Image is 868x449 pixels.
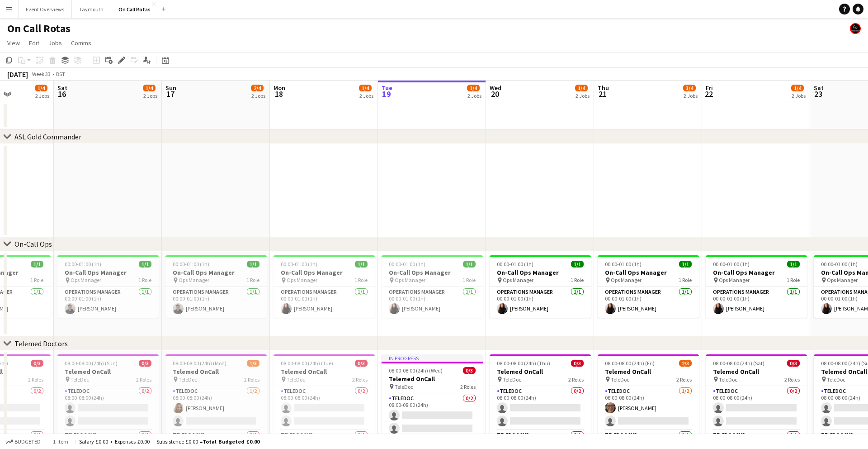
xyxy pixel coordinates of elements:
h3: Telemed OnCall [274,368,375,376]
a: Jobs [45,37,66,49]
span: Sat [814,84,824,92]
span: Ops Manager [503,277,533,283]
span: Sat [57,84,67,92]
app-job-card: 00:00-01:00 (1h)1/1On-Call Ops Manager Ops Manager1 RoleOperations Manager1/100:00-01:00 (1h)[PER... [598,255,699,318]
span: Ops Manager [71,277,101,283]
span: 16 [56,89,67,99]
div: 2 Jobs [684,92,698,99]
div: Telemed Doctors [14,339,68,348]
span: Sun [165,84,176,92]
h3: Telemed OnCall [165,368,267,376]
h3: On-Call Ops Manager [382,268,483,277]
span: 1/1 [355,261,368,267]
div: 2 Jobs [576,92,590,99]
span: Ops Manager [827,277,858,283]
span: TeleDoc [827,376,845,383]
span: 1/4 [575,85,588,91]
h3: On-Call Ops Manager [274,268,375,277]
app-card-role: Operations Manager1/100:00-01:00 (1h)[PERSON_NAME] [706,287,807,318]
span: View [7,39,20,47]
span: 1 Role [571,277,584,283]
span: 1 item [50,438,71,445]
app-card-role: Operations Manager1/100:00-01:00 (1h)[PERSON_NAME] [165,287,267,318]
button: On Call Rotas [111,0,158,18]
span: 00:00-01:00 (1h) [65,261,101,267]
app-card-role: Operations Manager1/100:00-01:00 (1h)[PERSON_NAME] [382,287,483,318]
span: TeleDoc [611,376,629,383]
span: 00:00-01:00 (1h) [713,261,750,267]
span: 08:00-08:00 (24h) (Thu) [497,360,550,367]
div: 2 Jobs [792,92,806,99]
span: 08:00-08:00 (24h) (Tue) [281,360,333,367]
span: 1 Role [787,277,800,283]
span: 1/4 [359,85,372,91]
app-card-role: TeleDoc0/208:00-08:00 (24h) [274,386,375,430]
span: 0/3 [571,360,584,367]
span: 1/4 [467,85,480,91]
span: 2/3 [679,360,692,367]
span: Mon [274,84,285,92]
span: 1/1 [31,261,43,267]
span: 1/3 [247,360,259,367]
span: 1/1 [787,261,800,267]
span: 1/4 [35,85,47,91]
span: 1 Role [354,277,368,283]
app-card-role: Operations Manager1/100:00-01:00 (1h)[PERSON_NAME] [274,287,375,318]
span: 00:00-01:00 (1h) [497,261,533,267]
h1: On Call Rotas [7,22,71,35]
app-job-card: 00:00-01:00 (1h)1/1On-Call Ops Manager Ops Manager1 RoleOperations Manager1/100:00-01:00 (1h)[PER... [706,255,807,318]
span: Total Budgeted £0.00 [203,438,259,445]
div: Salary £0.00 + Expenses £0.00 + Subsistence £0.00 = [79,438,259,445]
span: Fri [706,84,713,92]
h3: Telemed OnCall [57,368,159,376]
span: 20 [488,89,501,99]
app-user-avatar: Clinical Team [850,23,861,34]
span: 00:00-01:00 (1h) [281,261,317,267]
a: Comms [67,37,95,49]
div: On-Call Ops [14,239,52,248]
h3: On-Call Ops Manager [598,268,699,277]
span: Ops Manager [719,277,750,283]
span: 19 [380,89,392,99]
span: TeleDoc [179,376,197,383]
button: Budgeted [5,437,42,447]
span: 08:00-08:00 (24h) (Wed) [389,367,443,374]
span: Jobs [48,39,62,47]
span: 1 Role [30,277,43,283]
app-job-card: 00:00-01:00 (1h)1/1On-Call Ops Manager Ops Manager1 RoleOperations Manager1/100:00-01:00 (1h)[PER... [382,255,483,318]
h3: Telemed OnCall [598,368,699,376]
span: 1 Role [246,277,259,283]
span: 1 Role [679,277,692,283]
span: 1/1 [679,261,692,267]
span: 08:00-08:00 (24h) (Sat) [713,360,764,367]
h3: On-Call Ops Manager [165,268,267,277]
app-job-card: 00:00-01:00 (1h)1/1On-Call Ops Manager Ops Manager1 RoleOperations Manager1/100:00-01:00 (1h)[PER... [165,255,267,318]
span: 2 Roles [460,383,476,390]
app-card-role: TeleDoc0/208:00-08:00 (24h) [706,386,807,430]
span: 0/3 [139,360,151,367]
span: 2 Roles [784,376,800,383]
app-job-card: 00:00-01:00 (1h)1/1On-Call Ops Manager Ops Manager1 RoleOperations Manager1/100:00-01:00 (1h)[PER... [274,255,375,318]
app-card-role: TeleDoc0/208:00-08:00 (24h) [57,386,159,430]
span: Tue [382,84,392,92]
span: 21 [596,89,609,99]
span: 00:00-01:00 (1h) [605,261,642,267]
span: TeleDoc [287,376,305,383]
span: 00:00-01:00 (1h) [821,261,858,267]
span: Budgeted [14,439,41,445]
h3: Telemed OnCall [382,375,483,383]
span: Wed [490,84,501,92]
span: 00:00-01:00 (1h) [173,261,209,267]
app-card-role: TeleDoc0/208:00-08:00 (24h) [490,386,591,430]
span: TeleDoc [503,376,521,383]
div: 2 Jobs [467,92,481,99]
span: 08:00-08:00 (24h) (Sun) [65,360,118,367]
span: 1 Role [462,277,476,283]
div: ASL Gold Commander [14,132,81,141]
app-card-role: TeleDoc1/208:00-08:00 (24h)[PERSON_NAME] [165,386,267,430]
span: 08:00-08:00 (24h) (Fri) [605,360,655,367]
